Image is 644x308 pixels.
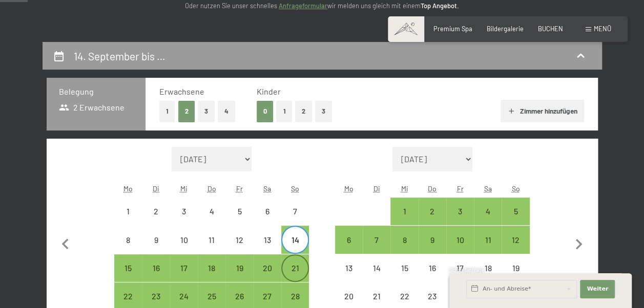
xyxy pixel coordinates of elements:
[363,254,390,282] div: Tue Oct 14 2025
[142,226,170,253] div: Abreise nicht möglich
[512,184,520,193] abbr: Sonntag
[282,264,308,290] div: 21
[420,207,445,233] div: 2
[170,226,198,253] div: Abreise nicht möglich
[282,236,308,261] div: 14
[198,226,225,253] div: Abreise nicht möglich
[419,197,446,225] div: Abreise möglich
[142,197,170,225] div: Abreise nicht möglich
[114,226,142,253] div: Mon Sep 08 2025
[170,254,198,282] div: Abreise möglich
[281,254,309,282] div: Sun Sep 21 2025
[281,197,309,225] div: Sun Sep 07 2025
[502,254,529,282] div: Abreise nicht möglich
[373,184,380,193] abbr: Dienstag
[226,236,252,261] div: 12
[447,264,473,290] div: 17
[391,236,417,261] div: 8
[225,197,253,225] div: Abreise nicht möglich
[254,254,281,282] div: Sat Sep 20 2025
[538,25,563,33] a: BUCHEN
[474,226,502,253] div: Sat Oct 11 2025
[198,197,225,225] div: Thu Sep 04 2025
[419,197,446,225] div: Thu Oct 02 2025
[225,226,253,253] div: Fri Sep 12 2025
[226,207,252,233] div: 5
[279,2,327,10] a: Anfrageformular
[428,184,437,193] abbr: Donnerstag
[364,236,389,261] div: 7
[475,236,501,261] div: 11
[159,101,175,122] button: 1
[114,197,142,225] div: Abreise nicht möglich
[74,50,165,62] h2: 14. September bis …
[446,226,474,253] div: Fri Oct 10 2025
[254,254,281,282] div: Abreise möglich
[446,197,474,225] div: Abreise möglich
[171,264,197,290] div: 17
[449,267,485,273] span: Schnellanfrage
[447,207,473,233] div: 3
[474,226,502,253] div: Abreise möglich
[419,254,446,282] div: Abreise nicht möglich
[281,226,309,253] div: Abreise möglich
[114,197,142,225] div: Mon Sep 01 2025
[447,236,473,261] div: 10
[276,101,292,122] button: 1
[503,264,528,290] div: 19
[254,226,281,253] div: Abreise nicht möglich
[419,226,446,253] div: Abreise möglich
[180,184,188,193] abbr: Mittwoch
[198,254,225,282] div: Abreise möglich
[484,184,492,193] abbr: Samstag
[114,226,142,253] div: Abreise nicht möglich
[363,254,390,282] div: Abreise nicht möglich
[433,25,472,33] a: Premium Spa
[142,254,170,282] div: Tue Sep 16 2025
[291,184,299,193] abbr: Sonntag
[420,264,445,290] div: 16
[502,197,529,225] div: Abreise möglich
[218,101,235,122] button: 4
[199,207,224,233] div: 4
[281,197,309,225] div: Abreise nicht möglich
[115,207,141,233] div: 1
[420,236,445,261] div: 9
[335,254,363,282] div: Mon Oct 13 2025
[153,184,159,193] abbr: Dienstag
[255,207,280,233] div: 6
[419,254,446,282] div: Thu Oct 16 2025
[364,264,389,290] div: 14
[474,254,502,282] div: Sat Oct 18 2025
[143,236,169,261] div: 9
[254,197,281,225] div: Abreise nicht möglich
[142,226,170,253] div: Tue Sep 09 2025
[178,101,195,122] button: 2
[594,25,611,33] span: Menü
[281,226,309,253] div: Sun Sep 14 2025
[503,207,528,233] div: 5
[487,25,524,33] a: Bildergalerie
[254,197,281,225] div: Sat Sep 06 2025
[225,254,253,282] div: Fri Sep 19 2025
[336,236,362,261] div: 6
[281,254,309,282] div: Abreise möglich
[198,101,215,122] button: 3
[502,197,529,225] div: Sun Oct 05 2025
[198,197,225,225] div: Abreise nicht möglich
[474,254,502,282] div: Abreise nicht möglich
[391,264,417,290] div: 15
[115,264,141,290] div: 15
[254,226,281,253] div: Sat Sep 13 2025
[390,197,418,225] div: Abreise möglich
[170,197,198,225] div: Wed Sep 03 2025
[170,197,198,225] div: Abreise nicht möglich
[115,236,141,261] div: 8
[390,254,418,282] div: Abreise nicht möglich
[457,184,464,193] abbr: Freitag
[257,101,274,122] button: 0
[446,226,474,253] div: Abreise möglich
[257,86,281,96] span: Kinder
